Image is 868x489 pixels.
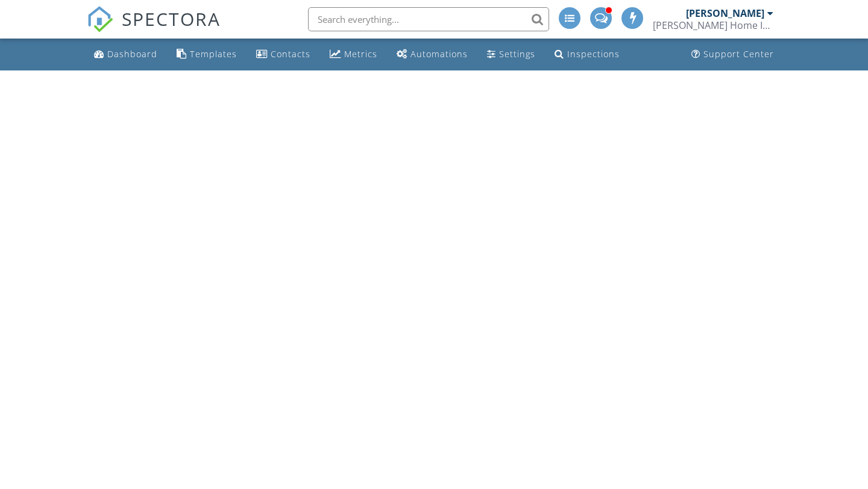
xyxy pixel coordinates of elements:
[567,48,620,60] div: Inspections
[410,48,468,60] div: Automations
[687,43,779,66] a: Support Center
[122,6,221,31] span: SPECTORA
[271,48,310,60] div: Contacts
[89,43,162,66] a: Dashboard
[190,48,237,60] div: Templates
[107,48,157,60] div: Dashboard
[703,48,774,60] div: Support Center
[251,43,315,66] a: Contacts
[499,48,535,60] div: Settings
[392,43,473,66] a: Automations (Advanced)
[172,43,242,66] a: Templates
[653,19,773,31] div: Miller Home Inspection, LLC
[325,43,382,66] a: Metrics
[308,7,549,31] input: Search everything...
[87,6,113,33] img: The Best Home Inspection Software - Spectora
[482,43,540,66] a: Settings
[686,7,764,19] div: [PERSON_NAME]
[87,16,221,42] a: SPECTORA
[550,43,624,66] a: Inspections
[344,48,377,60] div: Metrics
